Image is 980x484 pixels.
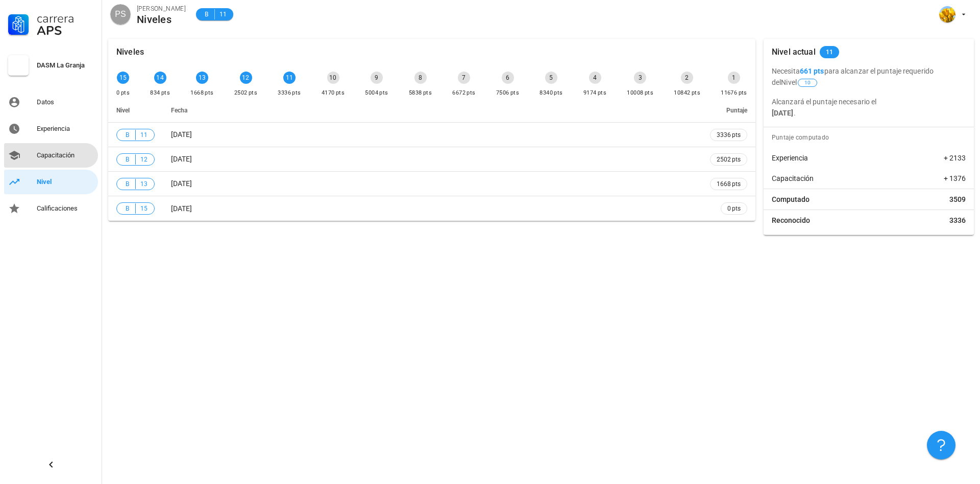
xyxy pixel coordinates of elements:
div: 13 [196,72,208,84]
span: 13 [140,179,148,189]
div: 4170 pts [322,88,345,98]
a: Nivel [4,170,98,194]
span: [DATE] [171,179,192,188]
span: [DATE] [171,155,192,163]
span: 12 [140,154,148,165]
span: Nivel [781,78,818,86]
div: 5 [545,72,557,84]
div: 1 [728,72,740,84]
span: 10 [804,79,811,86]
span: [DATE] [171,204,192,213]
b: 661 pts [800,67,824,75]
div: 11676 pts [721,88,747,98]
span: Experiencia [772,153,808,163]
span: B [123,130,131,140]
div: 11 [283,72,296,84]
div: 834 pts [150,88,170,98]
div: Nivel [37,178,94,186]
th: Nivel [108,98,163,123]
span: 3336 [949,215,966,225]
span: 11 [140,130,148,140]
th: Fecha [163,98,702,123]
div: 3336 pts [278,88,301,98]
div: 15 [117,72,129,84]
div: 6672 pts [452,88,475,98]
div: 9174 pts [583,88,606,98]
div: 10008 pts [627,88,653,98]
p: Necesita para alcanzar el puntaje requerido del [772,65,966,88]
div: Puntaje computado [768,127,974,148]
div: 5838 pts [409,88,432,98]
div: 9 [371,72,383,84]
div: Capacitación [37,151,94,159]
span: 11 [219,9,227,19]
span: B [123,203,131,214]
div: Niveles [137,14,186,25]
div: avatar [110,4,131,25]
a: Calificaciones [4,196,98,221]
span: Fecha [171,107,187,114]
div: 0 pts [116,88,130,98]
th: Puntaje [702,98,755,123]
a: Experiencia [4,117,98,141]
div: 14 [154,72,166,84]
div: 2502 pts [234,88,257,98]
div: 7506 pts [496,88,519,98]
div: 10842 pts [674,88,700,98]
span: B [123,154,131,165]
p: Alcanzará el puntaje necesario el . [772,96,966,119]
div: 7 [458,72,470,84]
a: Capacitación [4,143,98,168]
div: 4 [589,72,601,84]
div: 10 [327,72,339,84]
span: 3336 pts [717,130,741,140]
span: Nivel [116,107,130,114]
div: 1668 pts [190,88,213,98]
div: Calificaciones [37,204,94,213]
span: 15 [140,203,148,214]
span: 0 pts [727,203,741,214]
span: + 1376 [944,173,966,183]
a: Datos [4,90,98,114]
span: 3509 [949,194,966,204]
span: Computado [772,194,810,204]
div: DASM La Granja [37,61,94,70]
div: 5004 pts [365,88,388,98]
span: + 2133 [944,153,966,163]
span: 11 [826,46,834,58]
span: 1668 pts [717,179,741,189]
span: [DATE] [171,130,192,139]
span: Capacitación [772,173,814,183]
div: 12 [240,72,252,84]
span: B [123,179,131,189]
span: 2502 pts [717,154,741,165]
div: 6 [502,72,514,84]
div: Carrera [37,12,94,25]
div: Niveles [116,39,144,65]
div: [PERSON_NAME] [137,4,186,14]
div: 8340 pts [540,88,562,98]
span: PS [115,4,126,25]
span: Puntaje [726,107,747,114]
b: [DATE] [772,109,794,117]
div: 8 [414,72,427,84]
div: Datos [37,98,94,106]
div: avatar [939,6,955,22]
span: Reconocido [772,215,810,225]
div: Nivel actual [772,39,816,65]
span: B [202,9,210,19]
div: 2 [681,72,693,84]
div: Experiencia [37,125,94,133]
div: 3 [634,72,646,84]
div: APS [37,25,94,37]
